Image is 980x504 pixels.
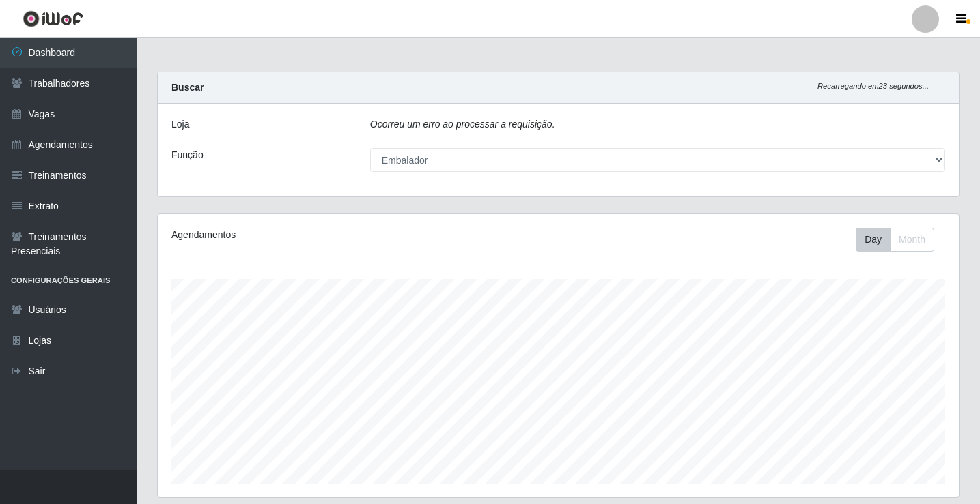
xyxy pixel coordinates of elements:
[817,82,929,90] i: Recarregando em 23 segundos...
[171,228,482,242] div: Agendamentos
[856,228,891,252] button: Day
[856,228,934,252] div: First group
[171,82,204,93] strong: Buscar
[856,228,945,252] div: Toolbar with button groups
[23,10,83,27] img: CoreUI Logo
[171,117,189,132] label: Loja
[370,119,555,130] i: Ocorreu um erro ao processar a requisição.
[171,148,204,162] label: Função
[890,228,934,252] button: Month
